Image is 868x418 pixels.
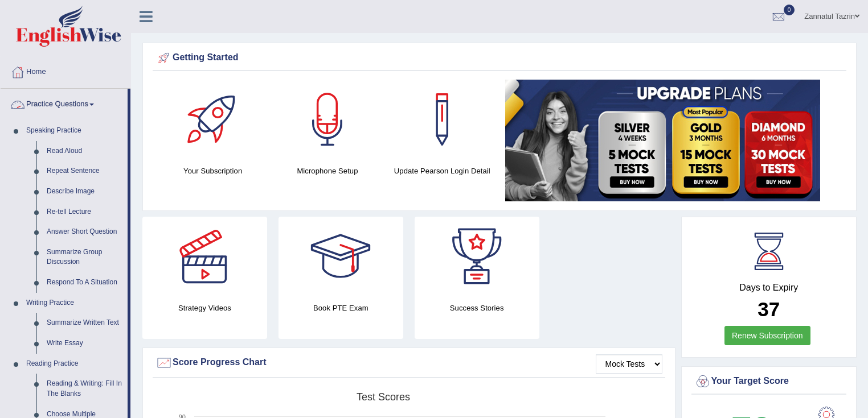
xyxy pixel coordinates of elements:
[1,56,130,85] a: Home
[758,298,780,320] b: 37
[142,302,267,314] h4: Strategy Videos
[694,283,844,293] h4: Days to Expiry
[391,165,494,177] h4: Update Pearson Login Detail
[42,374,128,404] a: Reading & Writing: Fill In The Blanks
[21,354,128,374] a: Reading Practice
[21,293,128,313] a: Writing Practice
[155,49,844,67] div: Getting Started
[279,302,403,314] h4: Book PTE Exam
[1,89,128,117] a: Practice Questions
[415,302,539,314] h4: Success Stories
[694,373,844,390] div: Your Target Score
[276,165,379,177] h4: Microphone Setup
[42,141,128,162] a: Read Aloud
[42,333,128,354] a: Write Essay
[155,354,662,371] div: Score Progress Chart
[42,181,128,202] a: Describe Image
[357,391,410,403] tspan: Test scores
[42,272,128,293] a: Respond To A Situation
[42,161,128,181] a: Repeat Sentence
[42,313,128,333] a: Summarize Written Text
[42,222,128,242] a: Answer Short Question
[505,80,820,201] img: small5.jpg
[42,242,128,272] a: Summarize Group Discussion
[784,5,795,15] span: 0
[161,165,264,177] h4: Your Subscription
[724,326,810,345] a: Renew Subscription
[42,202,128,222] a: Re-tell Lecture
[21,121,128,141] a: Speaking Practice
